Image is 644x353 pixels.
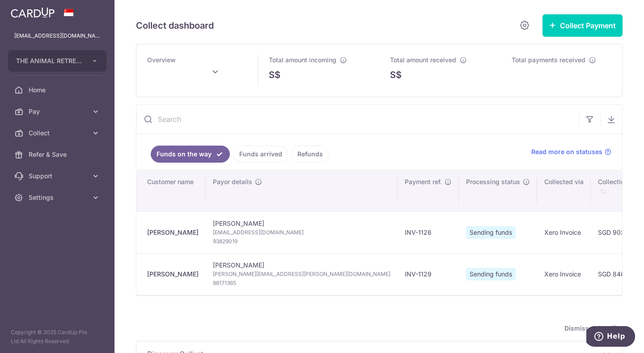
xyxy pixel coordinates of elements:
[213,228,390,237] span: [EMAIL_ADDRESS][DOMAIN_NAME]
[147,228,199,237] div: [PERSON_NAME]
[147,270,199,279] div: [PERSON_NAME]
[598,177,643,186] span: Collection amt.
[390,56,456,64] span: Total amount received
[531,147,611,156] a: Read more on statuses
[8,50,106,72] button: THE ANIMAL RETREAT PTE. LTD.
[29,150,88,159] span: Refer & Save
[542,14,623,37] button: Collect Payment
[537,170,591,211] th: Collected via
[466,177,520,186] span: Processing status
[29,86,88,95] span: Home
[459,170,537,211] th: Processing status
[512,56,585,64] span: Total payments received
[213,177,252,186] span: Payor details
[29,193,88,202] span: Settings
[537,211,591,253] td: Xero Invoice
[29,129,88,138] span: Collect
[213,237,390,246] span: 93829019
[586,326,635,349] iframe: Opens a widget where you can find more information
[405,177,442,186] span: Payment ref.
[466,268,516,280] span: Sending funds
[206,253,398,295] td: [PERSON_NAME]
[206,170,398,211] th: Payor details
[531,147,602,156] span: Read more on statuses
[29,172,88,181] span: Support
[398,211,459,253] td: INV-1126
[213,279,390,288] span: 88171365
[269,56,336,64] span: Total amount incoming
[11,7,55,18] img: CardUp
[292,146,329,163] a: Refunds
[21,6,39,14] span: Help
[269,68,280,82] span: S$
[14,31,100,40] p: [EMAIL_ADDRESS][DOMAIN_NAME]
[206,211,398,253] td: [PERSON_NAME]
[29,107,88,116] span: Pay
[537,253,591,295] td: Xero Invoice
[136,18,214,33] h5: Collect dashboard
[398,170,459,211] th: Payment ref.
[147,56,176,64] span: Overview
[136,105,579,133] input: Search
[151,146,230,163] a: Funds on the way
[136,170,206,211] th: Customer name
[466,226,516,239] span: Sending funds
[398,253,459,295] td: INV-1129
[390,68,402,82] span: S$
[16,56,82,65] span: THE ANIMAL RETREAT PTE. LTD.
[564,323,619,334] span: Dismiss guide
[213,270,390,279] span: [PERSON_NAME][EMAIL_ADDRESS][PERSON_NAME][DOMAIN_NAME]
[233,146,288,163] a: Funds arrived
